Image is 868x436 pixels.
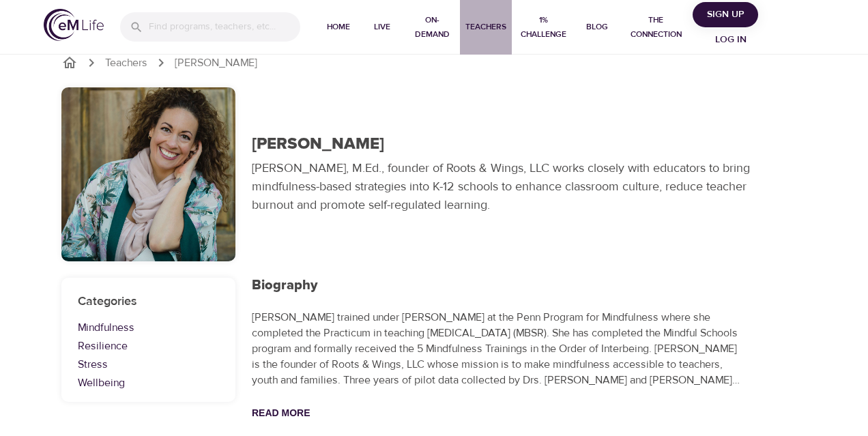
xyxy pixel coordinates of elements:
span: Sign Up [698,6,753,23]
button: Read More [252,407,310,418]
h3: Biography [252,278,743,293]
input: Find programs, teachers, etc... [149,12,300,42]
span: Live [366,20,399,34]
span: Blog [581,20,613,34]
span: Teachers [465,20,506,34]
a: Teachers [105,55,147,71]
a: Resilience [78,338,219,354]
h4: Categories [78,294,219,309]
button: Sign Up [693,2,758,27]
p: [PERSON_NAME] [175,55,257,71]
button: Log in [698,27,764,53]
span: The Connection [624,13,687,42]
a: Wellbeing [78,375,219,391]
nav: breadcrumb [61,55,807,71]
span: 1% Challenge [517,13,570,42]
img: logo [44,9,104,41]
h1: [PERSON_NAME] [252,134,384,154]
p: [PERSON_NAME] trained under [PERSON_NAME] at the Penn Program for Mindfulness where she completed... [252,310,743,388]
div: Categories [61,278,235,402]
span: On-Demand [409,13,454,42]
a: Mindfulness [78,320,219,336]
p: [PERSON_NAME], M.Ed., founder of Roots & Wings, LLC works closely with educators to bring mindful... [252,159,764,214]
span: Home [322,20,355,34]
span: Log in [704,31,758,48]
a: Stress [78,357,219,373]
